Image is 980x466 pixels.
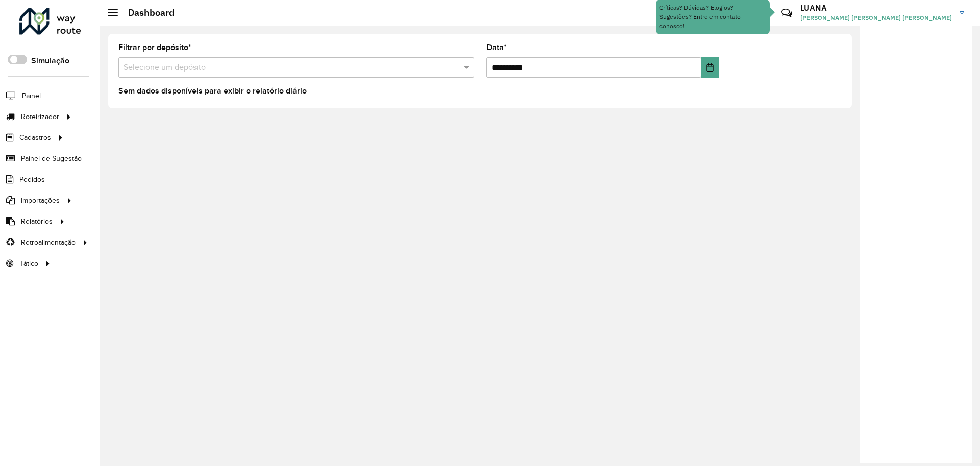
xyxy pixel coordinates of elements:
h2: Dashboard [118,7,175,18]
span: Painel [22,90,41,101]
span: Cadastros [19,132,51,143]
label: Filtrar por depósito [118,41,191,54]
span: Retroalimentação [21,237,76,248]
label: Simulação [31,55,69,67]
span: Roteirizador [21,111,59,122]
span: [PERSON_NAME] [PERSON_NAME] [PERSON_NAME] [800,13,952,22]
button: Choose Date [701,57,719,78]
label: Sem dados disponíveis para exibir o relatório diário [118,85,307,97]
h3: LUANA [800,3,952,13]
span: Importações [21,195,60,206]
span: Pedidos [19,174,45,185]
label: Data [486,41,507,54]
span: Relatórios [21,216,53,227]
a: Contato Rápido [776,2,798,24]
span: Painel de Sugestão [21,153,82,164]
span: Tático [19,258,38,269]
